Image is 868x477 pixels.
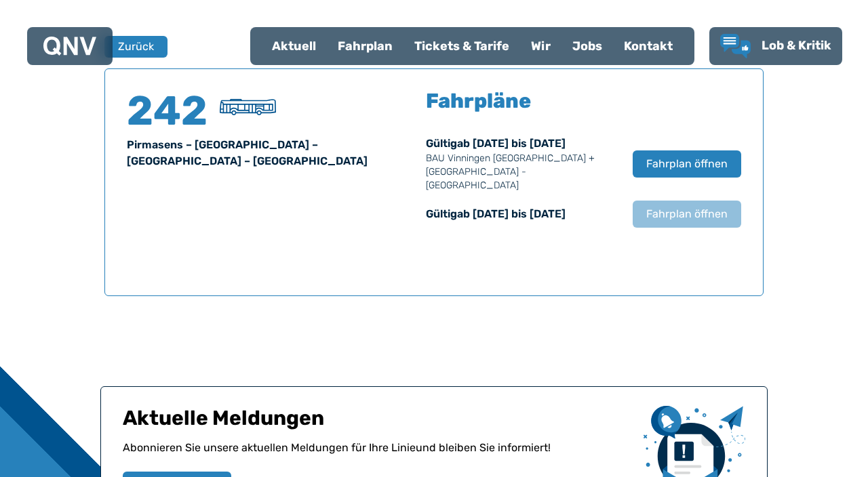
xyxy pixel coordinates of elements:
[327,28,403,64] a: Fahrplan
[261,28,327,64] a: Aktuell
[127,91,208,131] h4: 242
[646,206,728,222] span: Fahrplan öffnen
[127,137,418,169] div: Pirmasens – [GEOGRAPHIC_DATA] – [GEOGRAPHIC_DATA] – [GEOGRAPHIC_DATA]
[43,37,96,56] img: QNV Logo
[633,150,741,178] button: Fahrplan öffnen
[646,156,728,172] span: Fahrplan öffnen
[123,440,633,472] p: Abonnieren Sie unsere aktuellen Meldungen für Ihre Linie und bleiben Sie informiert!
[762,38,831,53] span: Lob & Kritik
[633,201,741,228] button: Fahrplan öffnen
[426,206,619,222] div: Gültig ab [DATE] bis [DATE]
[220,99,276,115] img: Überlandbus
[561,28,613,64] a: Jobs
[520,28,561,64] a: Wir
[426,91,531,111] h5: Fahrpläne
[104,36,159,58] a: Zurück
[426,136,619,192] div: Gültig ab [DATE] bis [DATE]
[104,36,167,58] button: Zurück
[720,34,831,58] a: Lob & Kritik
[613,28,684,64] a: Kontakt
[123,406,633,440] h1: Aktuelle Meldungen
[43,33,96,60] a: QNV Logo
[426,152,619,192] p: BAU Vinningen [GEOGRAPHIC_DATA] + [GEOGRAPHIC_DATA] - [GEOGRAPHIC_DATA]
[403,28,520,64] a: Tickets & Tarife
